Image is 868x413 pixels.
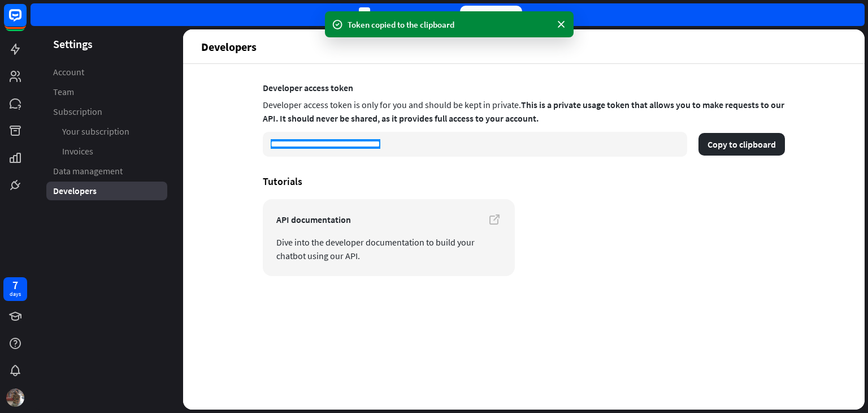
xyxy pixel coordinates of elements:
[10,290,21,298] div: days
[53,106,102,118] span: Subscription
[53,185,97,197] span: Developers
[263,99,784,124] span: This is a private usage token that allows you to make requests to our API. It should never be sha...
[263,96,785,130] div: Developer access token is only for you and should be kept in private.
[62,126,129,137] span: Your subscription
[263,199,515,276] a: API documentation Dive into the developer documentation to build your chatbot using our API.
[698,133,785,156] button: Copy to clipboard
[46,63,167,81] a: Account
[460,6,522,24] div: Upgrade now
[263,175,785,188] h4: Tutorials
[53,66,84,78] span: Account
[46,162,167,180] a: Data management
[359,7,370,23] div: 7
[46,83,167,101] a: Team
[9,5,43,38] button: Open LiveChat chat widget
[46,102,167,121] a: Subscription
[348,19,551,31] div: Token copied to the clipboard
[3,277,27,301] a: 7 days
[31,36,183,51] header: Settings
[359,7,451,23] div: days left in your trial.
[12,280,18,290] div: 7
[46,122,167,141] a: Your subscription
[183,29,865,63] header: Developers
[276,213,501,226] span: API documentation
[62,145,93,157] span: Invoices
[276,235,501,263] span: Dive into the developer documentation to build your chatbot using our API.
[46,142,167,161] a: Invoices
[53,165,123,177] span: Data management
[53,86,74,98] span: Team
[263,82,785,93] label: Developer access token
